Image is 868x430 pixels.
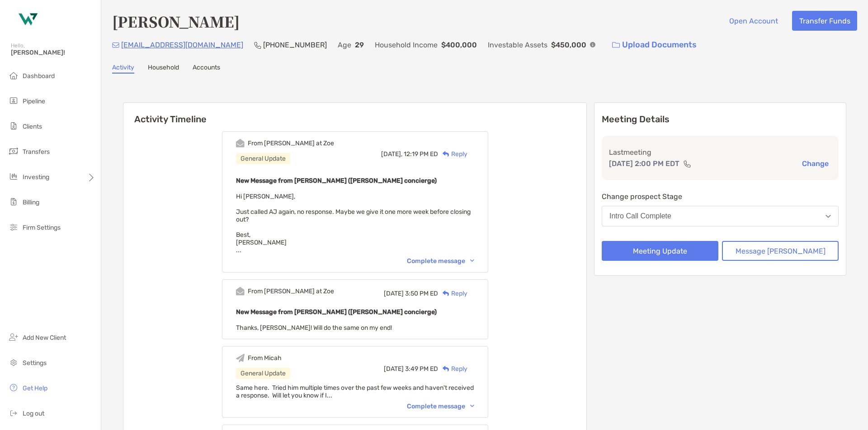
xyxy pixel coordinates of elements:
[612,42,620,48] img: button icon
[381,150,402,158] span: [DATE],
[236,308,437,316] b: New Message from [PERSON_NAME] ([PERSON_NAME] concierge)
[470,405,474,407] img: Chevron icon
[441,39,477,51] p: $400,000
[443,151,449,157] img: Reply icon
[236,384,474,399] span: Same here. Tried him multiple times over the past few weeks and haven't received a response. Will...
[609,212,671,220] div: Intro Call Complete
[375,39,438,51] p: Household Income
[23,97,45,105] span: Pipeline
[609,158,679,169] p: [DATE] 2:00 PM EDT
[8,357,19,368] img: settings icon
[405,365,438,373] span: 3:49 PM ED
[112,11,240,32] h4: [PERSON_NAME]
[8,407,19,418] img: logout icon
[438,364,467,374] div: Reply
[438,289,467,298] div: Reply
[263,39,327,51] p: [PHONE_NUMBER]
[338,39,351,51] p: Age
[248,354,282,362] div: From Micah
[8,95,19,106] img: pipeline icon
[722,11,785,31] button: Open Account
[470,259,474,262] img: Chevron icon
[121,39,243,51] p: [EMAIL_ADDRESS][DOMAIN_NAME]
[606,35,703,55] a: Upload Documents
[248,287,334,295] div: From [PERSON_NAME] at Zoe
[602,206,839,227] button: Intro Call Complete
[443,291,449,296] img: Reply icon
[551,39,586,51] p: $450,000
[236,368,290,379] div: General Update
[590,42,595,47] img: Info Icon
[23,148,50,156] span: Transfers
[23,410,44,417] span: Log out
[8,332,19,342] img: add_new_client icon
[443,366,449,372] img: Reply icon
[236,193,471,254] span: Hi [PERSON_NAME], Just called AJ again, no response. Maybe we give it one more week before closin...
[11,4,43,36] img: Zoe Logo
[609,147,831,158] p: Last meeting
[384,290,404,297] span: [DATE]
[8,382,19,393] img: get-help icon
[8,70,19,81] img: dashboard icon
[8,222,19,232] img: firm-settings icon
[11,49,95,56] span: [PERSON_NAME]!
[683,160,691,167] img: communication type
[826,215,831,218] img: Open dropdown arrow
[23,359,47,367] span: Settings
[488,39,547,51] p: Investable Assets
[799,159,831,168] button: Change
[23,173,49,181] span: Investing
[407,402,474,410] div: Complete message
[23,224,61,231] span: Firm Settings
[405,290,438,297] span: 3:50 PM ED
[248,139,334,147] div: From [PERSON_NAME] at Zoe
[236,153,290,164] div: General Update
[236,177,437,185] b: New Message from [PERSON_NAME] ([PERSON_NAME] concierge)
[236,324,392,332] span: Thanks, [PERSON_NAME]! Will do the same on my end!
[23,199,39,206] span: Billing
[602,114,839,125] p: Meeting Details
[8,120,19,131] img: clients icon
[23,72,55,80] span: Dashboard
[404,150,438,158] span: 12:19 PM ED
[602,241,718,261] button: Meeting Update
[148,64,179,74] a: Household
[602,191,839,202] p: Change prospect Stage
[792,11,857,31] button: Transfer Funds
[236,139,245,148] img: Event icon
[407,257,474,265] div: Complete message
[254,42,261,49] img: Phone Icon
[112,42,119,48] img: Email Icon
[8,171,19,182] img: investing icon
[236,354,245,362] img: Event icon
[193,64,220,74] a: Accounts
[236,287,245,296] img: Event icon
[355,39,364,51] p: 29
[722,241,839,261] button: Message [PERSON_NAME]
[23,334,66,342] span: Add New Client
[112,64,134,74] a: Activity
[123,103,586,125] h6: Activity Timeline
[438,149,467,159] div: Reply
[23,384,47,392] span: Get Help
[384,365,404,373] span: [DATE]
[8,196,19,207] img: billing icon
[23,123,42,130] span: Clients
[8,146,19,157] img: transfers icon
